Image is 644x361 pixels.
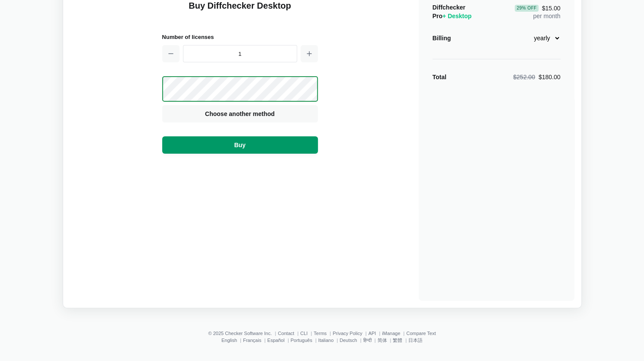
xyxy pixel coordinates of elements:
a: Español [267,338,285,343]
span: Pro [433,13,472,19]
a: iManage [382,331,400,336]
a: Deutsch [340,338,357,343]
h2: Number of licenses [162,32,318,42]
a: English [221,338,237,343]
button: Buy [162,136,318,154]
span: Choose another method [203,110,276,118]
a: Italiano [318,338,333,343]
li: © 2025 Checker Software Inc. [208,331,278,336]
span: Diffchecker [433,4,465,11]
a: Privacy Policy [333,331,362,336]
a: 日本語 [408,338,423,343]
a: Português [291,338,312,343]
a: 繁體 [393,338,402,343]
a: 简体 [377,338,387,343]
strong: Total [433,74,446,81]
div: 29 % Off [515,5,538,12]
span: $15.00 [515,5,560,12]
span: Buy [232,141,247,149]
a: Contact [278,331,294,336]
a: Terms [314,331,327,336]
input: 1 [183,45,297,62]
span: + Desktop [442,13,471,19]
a: CLI [300,331,308,336]
a: API [368,331,376,336]
div: $180.00 [513,73,560,81]
a: Français [243,338,261,343]
div: per month [515,3,560,20]
span: $252.00 [513,74,535,81]
a: हिन्दी [363,338,371,343]
button: Choose another method [162,105,318,122]
div: Billing [433,34,451,42]
a: Compare Text [406,331,436,336]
